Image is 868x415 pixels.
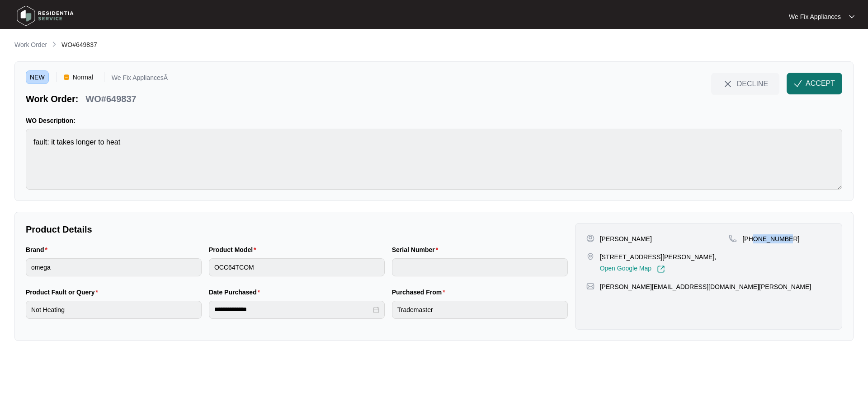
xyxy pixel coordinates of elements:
[600,282,811,291] p: [PERSON_NAME][EMAIL_ADDRESS][DOMAIN_NAME][PERSON_NAME]
[789,12,841,21] p: We Fix Appliances
[209,288,264,297] label: Date Purchased
[209,245,260,254] label: Product Model
[586,234,594,242] img: user-pin
[806,78,835,89] span: ACCEPT
[586,252,594,261] img: map-pin
[849,14,854,19] img: dropdown arrow
[657,265,665,273] img: Link-External
[722,79,733,89] img: close-Icon
[392,301,568,319] input: Purchased From
[26,129,842,190] textarea: fault: it takes longer to heat
[112,75,168,84] p: We Fix AppliancesÂ
[737,79,768,89] span: DECLINE
[13,40,49,50] a: Work Order
[392,288,449,297] label: Purchased From
[26,258,202,276] input: Brand
[600,265,665,273] a: Open Google Map
[26,116,842,125] p: WO Description:
[51,41,58,48] img: chevron-right
[209,258,385,276] input: Product Model
[600,252,717,261] p: [STREET_ADDRESS][PERSON_NAME],
[26,223,568,236] p: Product Details
[14,40,47,49] p: Work Order
[600,234,652,243] p: [PERSON_NAME]
[26,288,102,297] label: Product Fault or Query
[85,93,136,105] p: WO#649837
[729,234,737,242] img: map-pin
[69,70,97,84] span: Normal
[787,73,842,94] button: check-IconACCEPT
[794,79,802,88] img: check-Icon
[26,301,202,319] input: Product Fault or Query
[711,73,779,94] button: close-IconDECLINE
[214,305,371,314] input: Date Purchased
[392,245,442,254] label: Serial Number
[586,282,594,290] img: map-pin
[392,258,568,276] input: Serial Number
[14,2,77,29] img: residentia service logo
[742,234,799,243] p: [PHONE_NUMBER]
[26,70,49,84] span: NEW
[61,41,97,48] span: WO#649837
[26,245,51,254] label: Brand
[64,75,69,80] img: Vercel Logo
[26,93,78,105] p: Work Order:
